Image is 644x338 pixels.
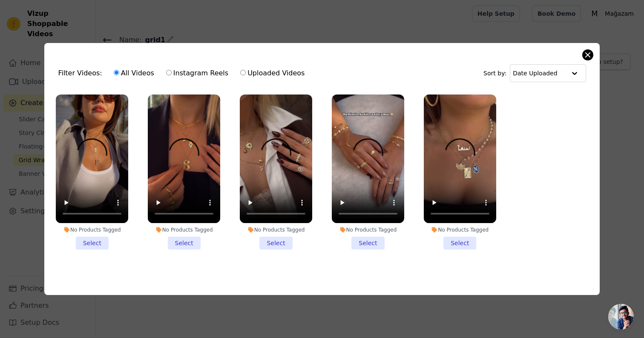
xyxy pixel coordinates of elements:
label: All Videos [113,68,155,79]
div: Sort by: [483,64,586,82]
div: No Products Tagged [332,226,404,233]
div: No Products Tagged [148,226,220,233]
label: Uploaded Videos [240,68,305,79]
div: No Products Tagged [424,226,496,233]
div: No Products Tagged [56,226,128,233]
label: Instagram Reels [166,68,229,79]
a: Açık sohbet [608,304,634,329]
div: No Products Tagged [240,226,312,233]
div: Filter Videos: [58,63,309,83]
button: Close modal [583,50,593,60]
